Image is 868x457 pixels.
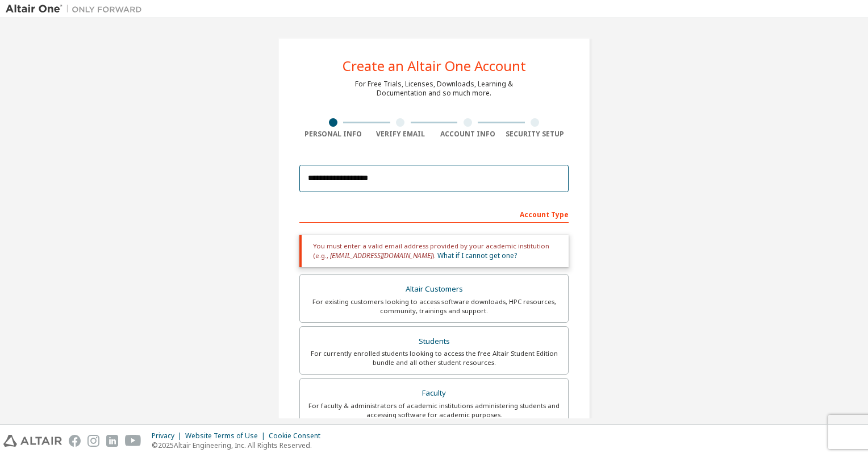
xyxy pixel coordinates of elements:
div: Privacy [152,431,185,441]
img: altair_logo.svg [3,435,62,447]
div: Security Setup [502,130,569,139]
a: What if I cannot get one? [437,251,517,260]
div: You must enter a valid email address provided by your academic institution (e.g., ). [299,235,569,267]
div: For faculty & administrators of academic institutions administering students and accessing softwa... [307,401,561,419]
div: Create an Altair One Account [343,59,526,73]
span: [EMAIL_ADDRESS][DOMAIN_NAME] [330,251,432,260]
div: Altair Customers [307,281,561,297]
div: Faculty [307,385,561,401]
div: Cookie Consent [269,431,327,441]
div: Verify Email [367,130,435,139]
p: © 2025 Altair Engineering, Inc. All Rights Reserved. [152,441,327,450]
div: Website Terms of Use [185,431,269,441]
div: Students [307,334,561,350]
div: For existing customers looking to access software downloads, HPC resources, community, trainings ... [307,297,561,315]
div: Personal Info [299,130,367,139]
img: Altair One [6,3,148,15]
img: youtube.svg [125,435,141,447]
div: For currently enrolled students looking to access the free Altair Student Edition bundle and all ... [307,349,561,367]
img: linkedin.svg [106,435,118,447]
div: Account Info [434,130,502,139]
div: For Free Trials, Licenses, Downloads, Learning & Documentation and so much more. [355,80,513,98]
img: facebook.svg [69,435,81,447]
img: instagram.svg [87,435,99,447]
div: Account Type [299,205,569,223]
